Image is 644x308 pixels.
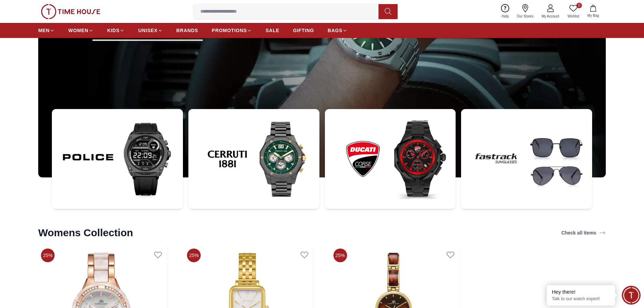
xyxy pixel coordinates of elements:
[188,109,319,209] img: ...
[565,14,582,19] span: Wishlist
[41,4,100,19] img: ...
[293,24,314,37] a: GIFTING
[52,109,183,209] img: ...
[499,14,512,19] span: Help
[187,249,201,262] span: 25%
[138,27,157,34] span: UNISEX
[107,27,119,34] span: KIDS
[552,289,610,295] div: Hey there!
[560,228,607,238] a: Check all items
[38,27,49,34] span: MEN
[38,24,55,37] a: MEN
[552,296,610,302] p: Talk to our watch expert!
[176,24,198,37] a: BRANDS
[328,24,347,37] a: BAGS
[622,286,641,305] div: Chat Widget
[38,227,133,239] h2: Womens Collection
[212,24,252,37] a: PROMOTIONS
[68,24,94,37] a: WOMEN
[563,3,583,20] a: 0Wishlist
[68,27,88,34] span: WOMEN
[107,24,125,37] a: KIDS
[212,27,247,34] span: PROMOTIONS
[576,3,582,8] span: 0
[266,24,279,37] a: SALE
[176,27,198,34] span: BRANDS
[585,13,602,18] span: My Bag
[293,27,314,34] span: GIFTING
[138,24,162,37] a: UNISEX
[583,3,603,19] button: My Bag
[41,249,55,262] span: 25%
[328,27,342,34] span: BAGS
[333,249,347,262] span: 25%
[325,109,456,209] img: ...
[513,3,538,20] a: Our Stores
[266,27,279,34] span: SALE
[461,109,592,209] img: ...
[514,14,536,19] span: Our Stores
[539,14,562,19] span: My Account
[498,3,513,20] a: Help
